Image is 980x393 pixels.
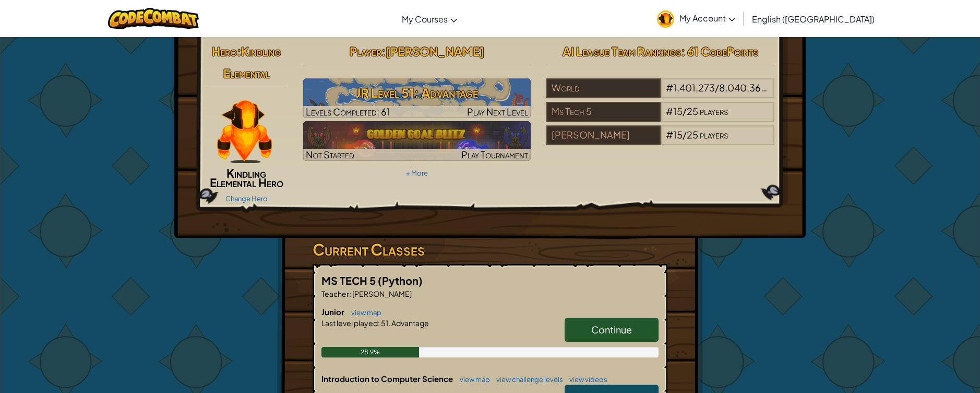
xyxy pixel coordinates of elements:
img: JR Level 51: Advantage [303,78,531,118]
img: KindlingElementalPaperDoll.png [217,100,271,163]
span: Not Started [306,148,354,160]
span: Introduction to Computer Science [321,374,455,384]
span: Continue [591,323,632,336]
a: Play Next Level [303,78,531,118]
span: players [700,129,728,141]
span: Hero [212,44,237,59]
span: 8,040,363 [719,82,767,94]
a: + More [406,169,428,177]
img: avatar [657,10,674,28]
span: MS TECH 5 [321,274,378,287]
span: players [700,105,728,117]
div: 28.9% [321,347,419,357]
div: Ms Tech 5 [546,102,660,122]
a: Ms Tech 5#15/25players [546,112,774,124]
span: : [237,44,241,59]
span: players [768,82,796,94]
a: view videos [564,375,607,384]
span: My Courses [402,14,448,25]
span: : [381,44,386,59]
a: view map [346,308,381,317]
span: 15 [673,129,683,141]
span: Teacher [321,289,349,298]
span: / [683,129,687,141]
span: Play Next Level [467,106,528,118]
a: Change Hero [225,194,268,203]
a: view map [455,375,490,384]
span: [PERSON_NAME] [351,289,412,298]
a: view challenge levels [491,375,563,384]
a: Not StartedPlay Tournament [303,121,531,161]
h3: JR Level 51: Advantage [303,81,531,105]
span: English ([GEOGRAPHIC_DATA]) [752,14,875,25]
span: 25 [687,129,698,141]
span: : [378,318,380,328]
a: English ([GEOGRAPHIC_DATA]) [747,5,880,33]
a: My Account [652,2,740,35]
span: Kindling Elemental Hero [210,166,283,190]
span: : 61 CodePoints [681,44,758,59]
span: # [666,129,673,141]
span: Player [350,44,381,59]
span: 1,401,273 [673,82,715,94]
span: My Account [679,13,735,24]
img: CodeCombat logo [108,8,199,29]
span: 51. [380,318,390,328]
span: Levels Completed: 61 [306,106,390,118]
span: Play Tournament [461,148,528,160]
span: / [683,105,687,117]
span: (Python) [378,274,423,287]
span: AI League Team Rankings [563,44,681,59]
div: World [546,78,660,98]
span: # [666,82,673,94]
span: Junior [321,307,346,317]
span: : [349,289,351,298]
span: [PERSON_NAME] [386,44,484,59]
img: Golden Goal [303,121,531,161]
span: Last level played [321,318,378,328]
span: Kindling Elemental [223,44,281,80]
a: World#1,401,273/8,040,363players [546,88,774,100]
a: [PERSON_NAME]#15/25players [546,135,774,147]
span: 15 [673,105,683,117]
span: / [715,82,719,94]
h3: Current Classes [313,238,667,261]
a: My Courses [397,5,462,33]
span: # [666,105,673,117]
span: Advantage [390,318,429,328]
div: [PERSON_NAME] [546,125,660,145]
span: 25 [687,105,698,117]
